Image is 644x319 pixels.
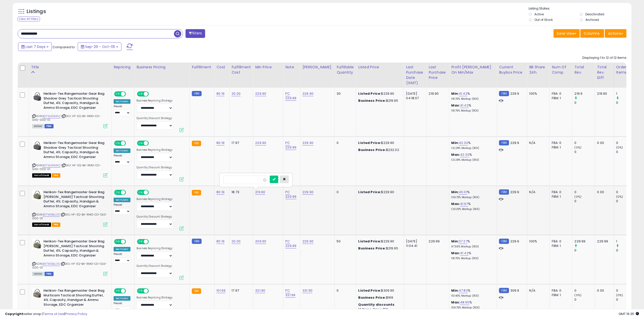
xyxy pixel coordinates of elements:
[451,103,493,113] div: %
[136,247,173,250] label: Business Repricing Strategy:
[232,141,249,145] div: 17.97
[616,65,634,75] div: Ordered Items
[597,239,610,244] div: 229.99
[114,65,132,70] div: Repricing
[137,141,144,145] span: ON
[125,141,133,145] span: OFF
[136,264,173,268] label: Quantity Discount Strategy:
[460,152,469,157] a: 42.30
[32,91,108,128] div: ASIN:
[43,311,64,316] a: Terms of Use
[406,65,424,86] div: Last Purchase Date (GMT)
[597,190,610,194] div: 0.00
[337,141,352,145] div: 0
[358,246,386,251] b: Business Price:
[192,141,201,146] small: FBA
[451,251,493,260] div: %
[510,190,519,194] span: 229.9
[85,44,115,49] span: Sep-29 - Oct-05
[42,163,61,168] a: B07NJ94HN2
[529,190,546,194] div: N/A
[358,140,381,145] b: Listed Price:
[216,140,224,145] a: 80.19
[137,289,144,293] span: ON
[125,289,133,293] span: OFF
[358,239,381,244] b: Listed Price:
[115,289,121,293] span: ON
[534,18,553,22] label: Out of Stock
[451,103,460,108] b: Max:
[429,65,447,80] div: Last Purchase Price
[460,201,468,206] a: 41.97
[605,29,626,38] button: Actions
[136,197,173,201] label: Business Repricing Strategy:
[44,124,54,128] span: FBM
[552,141,568,145] div: FBA: 0
[114,148,130,153] div: Set To Min
[358,190,400,194] div: $229.90
[552,293,568,297] div: FBM: 1
[616,297,636,302] div: 0
[18,17,40,21] div: Clear All Filters
[451,207,493,211] p: 120.33% Markup (ROI)
[232,91,241,96] a: 20.00
[451,140,459,145] b: Min:
[43,91,105,111] b: Helikon-Tex Rangemaster Gear Bag Shadow Grey Tactical Shooting Duffel, 41L Capacity, Handgun & Am...
[114,296,130,301] div: Set To Min
[285,140,296,150] a: PC 229.99
[616,248,636,253] div: 0
[255,288,265,293] a: 321.90
[192,288,201,294] small: FBA
[574,248,595,253] div: 0
[337,190,352,194] div: 0
[337,239,352,244] div: 50
[358,91,400,96] div: $229.90
[44,272,54,276] span: FBM
[616,100,636,105] div: 0
[574,288,595,293] div: 0
[125,240,133,244] span: OFF
[451,202,493,211] div: %
[32,114,101,122] span: | SKU: HT-EQ-BA-RMG-CD-SHG-000-01
[148,92,156,96] span: OFF
[459,190,467,195] a: 40.01
[451,141,493,150] div: %
[499,239,509,244] small: FBM
[32,173,51,178] span: All listings that are currently out of stock and unavailable for purchase on Amazon
[574,141,595,145] div: 0
[574,65,593,75] div: Total Rev.
[529,239,546,244] div: 100%
[529,6,632,11] p: Listing States:
[451,201,460,206] b: Max:
[42,262,60,266] a: B07MSBLL35
[43,288,105,308] b: Helikon-Tex Rangemaster Gear Bag Multicam Tactical Shooting Duffel, 41L Capacity, Handgun & Ammo ...
[285,239,296,248] a: PC 229.99
[114,302,130,313] div: Preset:
[358,148,400,152] div: $232.02
[26,44,45,49] span: Last 7 Days
[451,288,459,293] b: Min:
[285,65,298,70] div: Note
[115,190,121,195] span: ON
[584,31,600,36] span: Columns
[337,288,352,293] div: 0
[136,148,173,152] label: Business Repricing Strategy:
[232,65,251,75] div: Fulfillment Cost
[499,189,509,195] small: FBM
[534,12,544,16] label: Active
[510,288,519,293] span: 309.9
[451,239,493,248] div: %
[114,154,130,165] div: Preset:
[574,199,595,203] div: 0
[216,288,225,293] a: 101.69
[358,98,386,103] b: Business Price:
[5,312,87,316] div: seller snap | |
[32,141,108,177] div: ASIN:
[43,239,105,259] b: Helikon-Tex Rangemaster Gear Bag [PERSON_NAME] Tactical Shooting Duffel, 41L Capacity, Handgun & ...
[619,311,639,316] span: 2025-10-13 19:35 GMT
[406,91,423,100] div: [DATE] 04:18:07
[115,92,121,96] span: ON
[32,190,42,200] img: 41ODu+HQb6L._SL40_.jpg
[42,114,61,118] a: B07NJ94HN2
[451,245,493,248] p: 97.55% Markup (ROI)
